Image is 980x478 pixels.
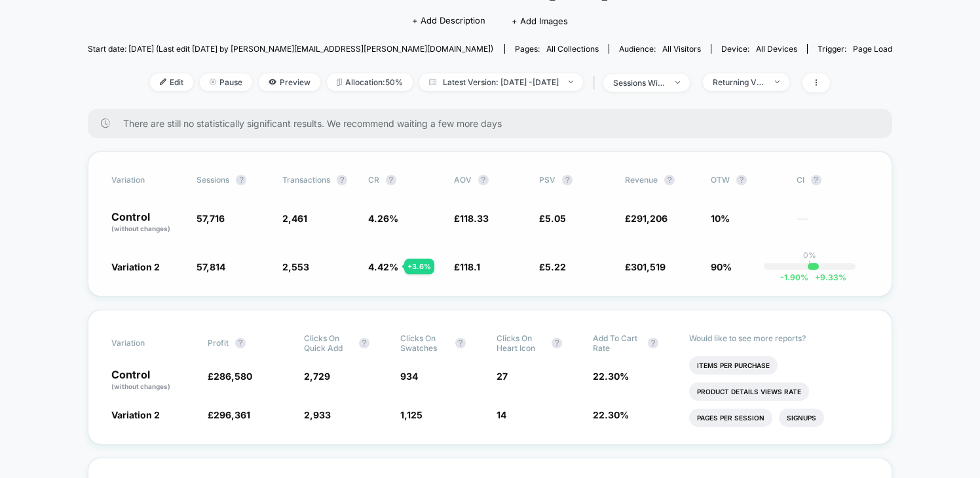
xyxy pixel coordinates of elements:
[711,261,732,272] span: 90%
[593,333,641,353] span: Add To Cart Rate
[648,338,658,348] button: ?
[197,261,225,272] span: 57,814
[111,211,184,234] p: Control
[539,175,556,185] span: PSV
[208,371,252,382] span: £
[497,409,506,420] span: 14
[386,175,396,185] button: ?
[236,175,246,185] button: ?
[282,213,307,224] span: 2,461
[359,338,369,348] button: ?
[797,175,869,185] span: CI
[454,175,472,185] span: AOV
[419,73,583,91] span: Latest Version: [DATE] - [DATE]
[664,175,675,185] button: ?
[111,225,170,232] span: (without changes)
[736,175,747,185] button: ?
[111,175,183,185] span: Variation
[631,261,666,272] span: 301,519
[803,250,816,260] p: 0%
[711,44,807,54] span: Device:
[111,369,195,392] p: Control
[689,382,809,401] li: Product Details Views Rate
[497,371,508,382] span: 27
[478,175,489,185] button: ?
[454,213,489,224] span: £
[404,259,434,274] div: + 3.6 %
[497,333,545,353] span: Clicks On Heart Icon
[412,14,485,28] span: + Add Description
[197,175,229,185] span: Sessions
[111,382,170,390] span: (without changes)
[512,16,568,26] span: + Add Images
[327,73,413,91] span: Allocation: 50%
[808,272,846,282] span: 9.33 %
[711,213,730,224] span: 10%
[400,333,449,353] span: Clicks On Swatches
[259,73,320,91] span: Preview
[150,73,193,91] span: Edit
[111,333,183,353] span: Variation
[853,44,892,54] span: Page Load
[208,409,250,420] span: £
[282,261,309,272] span: 2,553
[808,260,811,270] p: |
[779,409,824,427] li: Signups
[304,333,352,353] span: Clicks On Quick Add
[797,215,869,234] span: ---
[368,213,398,224] span: 4.26 %
[460,261,480,272] span: 118.1
[304,409,331,420] span: 2,933
[675,81,680,84] img: end
[625,213,668,224] span: £
[562,175,573,185] button: ?
[111,409,160,420] span: Variation 2
[711,175,783,185] span: OTW
[88,44,493,54] span: Start date: [DATE] (Last edit [DATE] by [PERSON_NAME][EMAIL_ADDRESS][PERSON_NAME][DOMAIN_NAME])
[123,118,867,129] span: There are still no statistically significant results. We recommend waiting a few more days
[593,371,629,382] span: 22.30 %
[689,409,772,427] li: Pages Per Session
[756,44,797,54] span: all devices
[197,213,225,224] span: 57,716
[590,73,603,92] span: |
[689,356,778,375] li: Items Per Purchase
[545,213,566,224] span: 5.05
[811,175,821,185] button: ?
[713,77,765,87] div: Returning Visitors
[625,175,658,185] span: Revenue
[613,78,666,88] div: sessions with impression
[662,44,701,54] span: All Visitors
[400,371,418,382] span: 934
[160,79,166,85] img: edit
[111,261,160,272] span: Variation 2
[625,261,666,272] span: £
[552,338,562,348] button: ?
[400,409,423,420] span: 1,125
[619,44,701,54] div: Audience:
[454,261,480,272] span: £
[337,79,342,86] img: rebalance
[460,213,489,224] span: 118.33
[545,261,566,272] span: 5.22
[455,338,466,348] button: ?
[689,333,869,343] p: Would like to see more reports?
[593,409,629,420] span: 22.30 %
[775,81,780,83] img: end
[208,338,229,348] span: Profit
[214,371,252,382] span: 286,580
[282,175,330,185] span: Transactions
[569,81,573,83] img: end
[815,272,820,282] span: +
[539,261,566,272] span: £
[337,175,347,185] button: ?
[200,73,252,91] span: Pause
[214,409,250,420] span: 296,361
[368,175,379,185] span: CR
[368,261,398,272] span: 4.42 %
[304,371,330,382] span: 2,729
[631,213,668,224] span: 291,206
[780,272,808,282] span: -1.90 %
[235,338,246,348] button: ?
[210,79,216,85] img: end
